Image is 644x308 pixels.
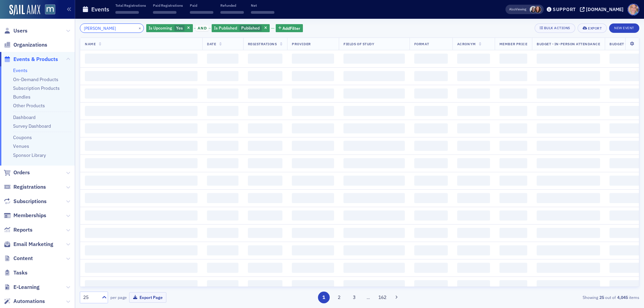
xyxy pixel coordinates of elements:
[292,54,334,64] span: ‌
[153,3,183,8] p: Paid Registrations
[578,23,607,33] button: Export
[4,226,33,234] a: Reports
[343,228,405,238] span: ‌
[4,255,33,262] a: Content
[414,176,448,186] span: ‌
[40,4,55,16] a: View Homepage
[85,54,198,64] span: ‌
[115,11,139,14] span: ‌
[115,3,146,8] p: Total Registrations
[292,106,334,116] span: ‌
[13,114,36,120] a: Dashboard
[4,169,30,176] a: Orders
[248,88,283,99] span: ‌
[499,54,527,64] span: ‌
[276,24,303,33] button: AddFilter
[13,76,58,82] a: On-Demand Products
[190,3,213,8] p: Paid
[207,263,238,273] span: ‌
[207,88,238,99] span: ‌
[414,88,448,99] span: ‌
[457,88,490,99] span: ‌
[534,6,541,13] span: Natalie Antonakas
[457,176,490,186] span: ‌
[292,141,334,151] span: ‌
[85,263,198,273] span: ‌
[343,176,405,186] span: ‌
[207,280,238,290] span: ‌
[292,42,311,46] span: Provider
[85,280,198,290] span: ‌
[207,228,238,238] span: ‌
[45,4,55,15] img: SailAMX
[499,280,527,290] span: ‌
[537,263,600,273] span: ‌
[153,11,176,14] span: ‌
[414,141,448,151] span: ‌
[499,176,527,186] span: ‌
[212,24,270,33] div: Published
[457,123,490,133] span: ‌
[348,292,360,303] button: 3
[343,106,405,116] span: ‌
[292,158,334,168] span: ‌
[13,226,33,234] span: Reports
[364,294,373,300] span: …
[4,41,47,49] a: Organizations
[499,210,527,221] span: ‌
[457,210,490,221] span: ‌
[207,141,238,151] span: ‌
[110,294,127,300] label: per page
[13,269,28,276] span: Tasks
[457,228,490,238] span: ‌
[343,210,405,221] span: ‌
[537,245,600,255] span: ‌
[414,263,448,273] span: ‌
[537,106,600,116] span: ‌
[248,71,283,81] span: ‌
[85,141,198,151] span: ‌
[248,228,283,238] span: ‌
[207,210,238,221] span: ‌
[207,71,238,81] span: ‌
[343,280,405,290] span: ‌
[318,292,330,303] button: 1
[4,56,58,63] a: Events & Products
[176,25,183,30] span: Yes
[343,88,405,99] span: ‌
[207,158,238,168] span: ‌
[499,228,527,238] span: ‌
[85,210,198,221] span: ‌
[609,23,639,33] button: New Event
[9,5,40,15] a: SailAMX
[4,183,46,191] a: Registrations
[248,42,277,46] span: Registrations
[414,245,448,255] span: ‌
[13,169,30,176] span: Orders
[292,176,334,186] span: ‌
[146,24,193,33] div: Yes
[4,298,45,305] a: Automations
[13,85,60,91] a: Subscription Products
[343,42,374,46] span: Fields Of Study
[457,280,490,290] span: ‌
[85,158,198,168] span: ‌
[414,228,448,238] span: ‌
[190,11,213,14] span: ‌
[457,141,490,151] span: ‌
[457,263,490,273] span: ‌
[4,241,53,248] a: Email Marketing
[13,103,45,109] a: Other Products
[414,193,448,203] span: ‌
[85,42,96,46] span: Name
[13,212,46,219] span: Memberships
[194,25,211,31] button: and
[85,123,198,133] span: ‌
[13,123,51,129] a: Survey Dashboard
[580,7,626,12] button: [DOMAIN_NAME]
[458,294,639,300] div: Showing out of items
[292,123,334,133] span: ‌
[207,106,238,116] span: ‌
[537,193,600,203] span: ‌
[343,123,405,133] span: ‌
